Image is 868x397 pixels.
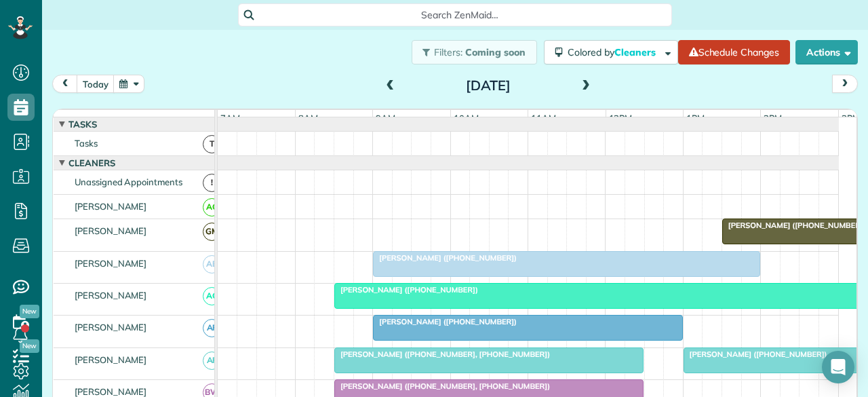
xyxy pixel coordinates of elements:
[832,75,858,93] button: next
[334,349,551,359] span: [PERSON_NAME] ([PHONE_NUMBER], [PHONE_NUMBER])
[72,258,150,269] span: [PERSON_NAME]
[72,225,150,236] span: [PERSON_NAME]
[20,305,39,318] span: New
[72,201,150,212] span: [PERSON_NAME]
[761,113,785,124] span: 2pm
[334,285,479,295] span: [PERSON_NAME] ([PHONE_NUMBER])
[66,157,118,168] span: Cleaners
[203,198,221,216] span: AC
[72,386,150,397] span: [PERSON_NAME]
[203,223,221,241] span: GM
[684,113,707,124] span: 1pm
[451,113,481,124] span: 10am
[72,322,150,333] span: [PERSON_NAME]
[372,317,517,326] span: [PERSON_NAME] ([PHONE_NUMBER])
[614,46,658,58] span: Cleaners
[72,354,150,365] span: [PERSON_NAME]
[296,113,321,124] span: 8am
[203,135,221,153] span: T
[822,351,854,383] div: Open Intercom Messenger
[528,113,559,124] span: 11am
[795,40,858,64] button: Actions
[203,352,221,370] span: AF
[372,253,517,263] span: [PERSON_NAME] ([PHONE_NUMBER])
[218,113,243,124] span: 7am
[465,46,526,58] span: Coming soon
[77,75,115,93] button: today
[722,221,867,230] span: [PERSON_NAME] ([PHONE_NUMBER])
[334,381,551,391] span: [PERSON_NAME] ([PHONE_NUMBER], [PHONE_NUMBER])
[52,75,78,93] button: prev
[683,349,828,359] span: [PERSON_NAME] ([PHONE_NUMBER])
[839,113,863,124] span: 3pm
[72,138,100,149] span: Tasks
[203,319,221,337] span: AF
[434,46,462,58] span: Filters:
[66,119,100,130] span: Tasks
[373,113,398,124] span: 9am
[203,287,221,305] span: AC
[544,40,678,64] button: Colored byCleaners
[678,40,790,64] a: Schedule Changes
[72,176,185,187] span: Unassigned Appointments
[203,255,221,273] span: AB
[203,174,221,192] span: !
[568,46,660,58] span: Colored by
[606,113,635,124] span: 12pm
[72,290,150,301] span: [PERSON_NAME]
[403,78,573,93] h2: [DATE]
